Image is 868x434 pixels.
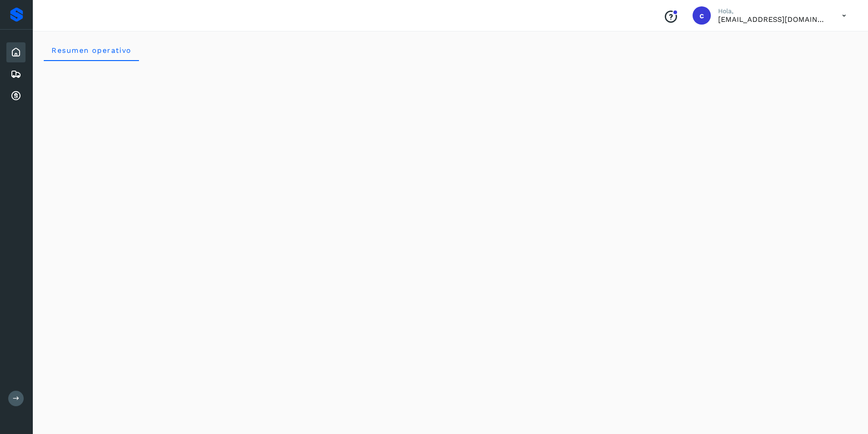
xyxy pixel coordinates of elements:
p: Hola, [718,7,827,15]
div: Inicio [6,42,26,62]
span: Resumen operativo [51,46,132,55]
div: Embarques [6,64,26,84]
div: Cuentas por cobrar [6,86,26,106]
p: carlosvazqueztgc@gmail.com [718,15,827,24]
